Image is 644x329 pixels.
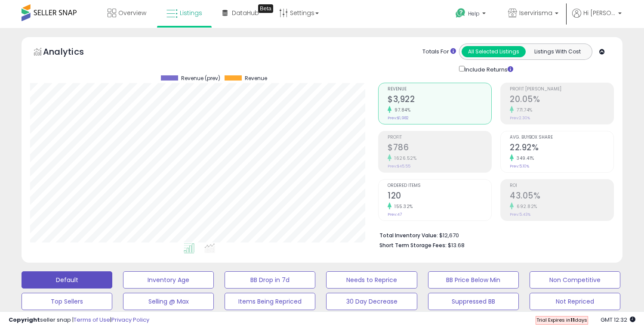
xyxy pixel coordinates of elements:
[9,316,40,324] strong: Copyright
[510,164,529,169] small: Prev: 5.10%
[514,107,533,113] small: 771.74%
[180,9,202,17] span: Listings
[468,10,480,17] span: Help
[123,293,214,310] button: Selling @ Max
[583,9,616,17] span: Hi [PERSON_NAME]
[245,75,267,81] span: Revenue
[232,9,259,17] span: DataHub
[326,293,417,310] button: 30 Day Decrease
[510,183,613,188] span: ROI
[453,64,524,74] div: Include Returns
[391,155,416,161] small: 1626.52%
[570,317,575,323] b: 11
[111,316,149,324] a: Privacy Policy
[379,242,447,249] b: Short Term Storage Fees:
[510,191,613,202] h2: 43.05%
[225,271,315,289] button: BB Drop in 7d
[514,155,534,161] small: 349.41%
[326,271,417,289] button: Needs to Reprice
[510,135,613,140] span: Avg. Buybox Share
[525,46,589,57] button: Listings With Cost
[388,191,491,202] h2: 120
[388,143,491,154] h2: $786
[379,230,607,240] li: $12,670
[530,293,620,310] button: Not Repriced
[510,115,530,121] small: Prev: 2.30%
[510,212,530,217] small: Prev: 5.43%
[379,232,438,239] b: Total Inventory Value:
[530,271,620,289] button: Non Competitive
[514,203,537,210] small: 692.82%
[388,135,491,140] span: Profit
[258,4,273,13] div: Tooltip anchor
[422,48,456,56] div: Totals For
[388,164,410,169] small: Prev: $45.55
[428,293,519,310] button: Suppressed BB
[118,9,146,17] span: Overview
[388,94,491,106] h2: $3,922
[510,143,613,154] h2: 22.92%
[572,9,622,28] a: Hi [PERSON_NAME]
[388,87,491,92] span: Revenue
[388,212,402,217] small: Prev: 47
[462,46,526,57] button: All Selected Listings
[22,293,112,310] button: Top Sellers
[388,183,491,188] span: Ordered Items
[225,293,315,310] button: Items Being Repriced
[455,8,466,19] i: Get Help
[22,271,112,289] button: Default
[391,107,410,113] small: 97.84%
[181,75,220,81] span: Revenue (prev)
[123,271,214,289] button: Inventory Age
[601,316,635,324] span: 2025-10-9 12:32 GMT
[388,115,409,121] small: Prev: $1,982
[74,316,110,324] a: Terms of Use
[9,316,149,324] div: seller snap | |
[536,317,587,323] span: Trial Expires in days
[510,94,613,106] h2: 20.05%
[519,9,552,17] span: Iservirisma
[448,241,465,249] span: $13.68
[43,46,101,60] h5: Analytics
[428,271,519,289] button: BB Price Below Min
[510,87,613,92] span: Profit [PERSON_NAME]
[391,203,413,210] small: 155.32%
[449,1,494,28] a: Help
